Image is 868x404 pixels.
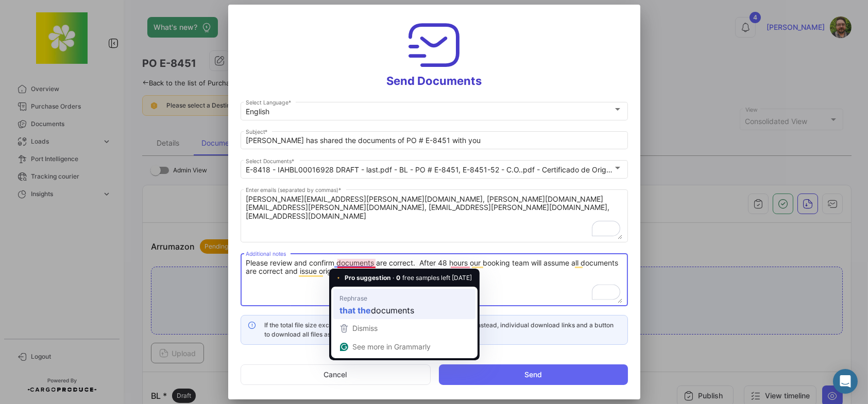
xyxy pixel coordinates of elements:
[246,107,269,116] mat-select-trigger: English
[246,194,622,239] textarea: To enrich screen reader interactions, please activate Accessibility in Grammarly extension settings
[246,258,622,303] textarea: To enrich screen reader interactions, please activate Accessibility in Grammarly extension settings
[833,369,858,394] div: Abrir Intercom Messenger
[439,364,628,385] button: Send
[265,321,614,338] span: If the total file size exceeds 30 MB, they will not be sent as attachments. Instead, individual d...
[241,364,431,385] button: Cancel
[241,17,628,88] h3: Send Documents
